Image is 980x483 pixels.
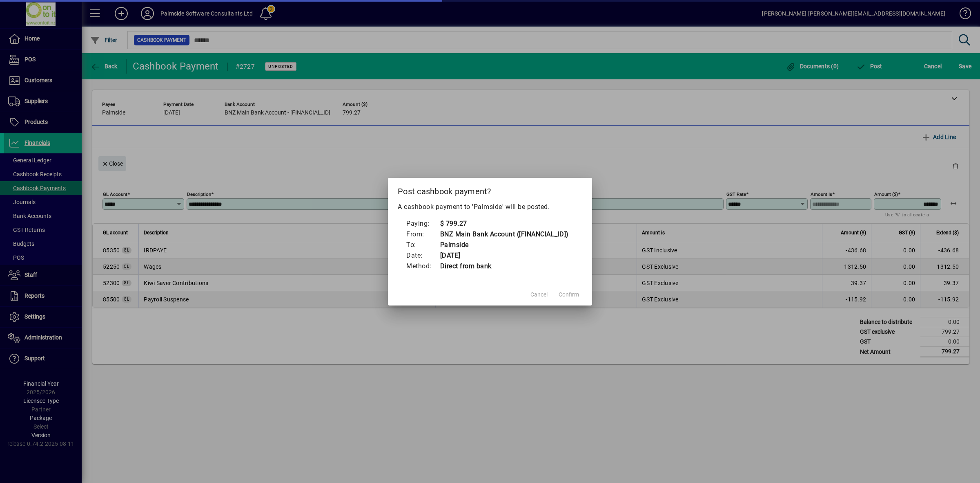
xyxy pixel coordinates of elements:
[398,202,582,212] p: A cashbook payment to 'Palmside' will be posted.
[440,229,569,240] td: BNZ Main Bank Account ([FINANCIAL_ID])
[406,218,440,229] td: Paying:
[388,178,592,202] h2: Post cashbook payment?
[406,261,440,272] td: Method:
[406,229,440,240] td: From:
[406,240,440,250] td: To:
[406,250,440,261] td: Date:
[440,240,569,250] td: Palmside
[440,261,569,272] td: Direct from bank
[440,218,569,229] td: $ 799.27
[440,250,569,261] td: [DATE]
